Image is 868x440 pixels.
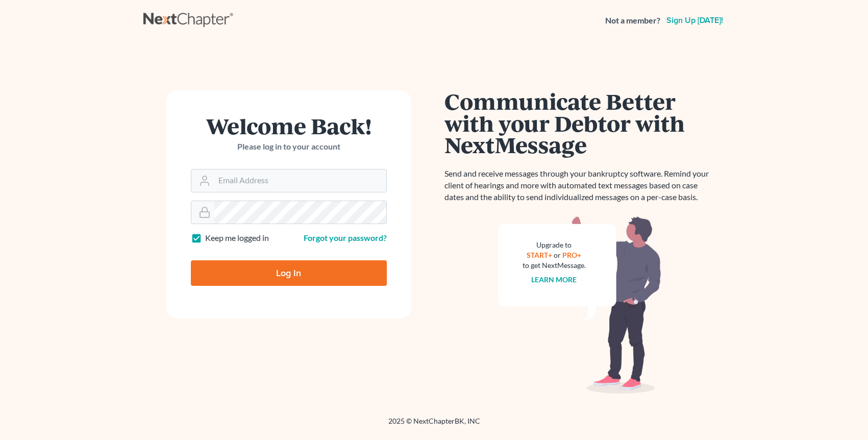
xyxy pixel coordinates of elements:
[531,275,577,284] a: Learn more
[523,240,586,250] div: Upgrade to
[205,232,269,244] label: Keep me logged in
[562,251,581,259] a: PRO+
[523,260,586,271] div: to get NextMessage.
[191,115,387,137] h1: Welcome Back!
[664,16,725,25] a: Sign up [DATE]!
[444,168,715,203] p: Send and receive messages through your bankruptcy software. Remind your client of hearings and mo...
[498,215,661,394] img: nextmessage_bg-59042aed3d76b12b5cd301f8e5b87938c9018125f34e5fa2b7a6b67550977c72.svg
[304,233,387,242] a: Forgot your password?
[527,251,552,259] a: START+
[191,141,387,153] p: Please log in to your account
[143,416,725,434] div: 2025 © NextChapterBK, INC
[605,15,660,27] strong: Not a member?
[554,251,561,259] span: or
[214,169,386,192] input: Email Address
[444,90,715,156] h1: Communicate Better with your Debtor with NextMessage
[191,260,387,286] input: Log In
